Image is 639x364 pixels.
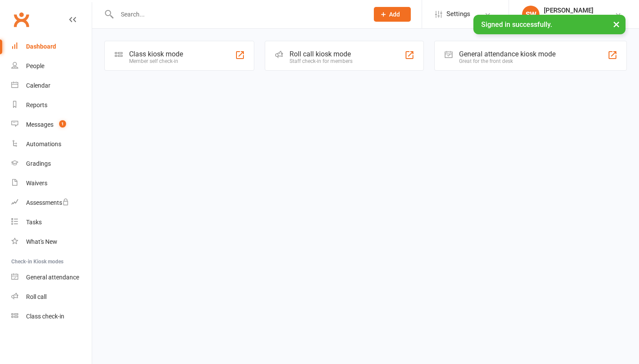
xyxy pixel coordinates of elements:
[26,313,64,320] div: Class check-in
[26,160,51,167] div: Gradings
[129,58,183,64] div: Member self check-in
[11,307,92,326] a: Class kiosk mode
[544,14,602,22] div: Hurstville Martial Arts
[26,121,53,128] div: Messages
[544,7,602,14] div: [PERSON_NAME]
[290,58,353,64] div: Staff check-in for members
[11,174,92,193] a: Waivers
[389,11,400,18] span: Add
[11,56,92,76] a: People
[26,293,47,300] div: Roll call
[459,58,556,64] div: Great for the front desk
[26,102,47,108] div: Reports
[11,232,92,252] a: What's New
[26,199,69,206] div: Assessments
[446,4,470,24] span: Settings
[26,82,50,89] div: Calendar
[26,180,47,187] div: Waivers
[11,37,92,56] a: Dashboard
[11,193,92,213] a: Assessments
[609,15,624,33] button: ×
[11,76,92,95] a: Calendar
[26,274,79,281] div: General attendance
[10,9,32,30] a: Clubworx
[11,134,92,154] a: Automations
[11,95,92,115] a: Reports
[26,219,42,226] div: Tasks
[290,50,353,58] div: Roll call kiosk mode
[26,141,61,148] div: Automations
[129,50,183,58] div: Class kiosk mode
[11,154,92,174] a: Gradings
[522,6,539,23] div: SW
[374,7,411,22] button: Add
[11,268,92,287] a: General attendance kiosk mode
[26,238,57,245] div: What's New
[114,8,363,20] input: Search...
[11,115,92,134] a: Messages 1
[11,287,92,307] a: Roll call
[481,20,552,29] span: Signed in successfully.
[459,50,556,58] div: General attendance kiosk mode
[59,120,66,128] span: 1
[26,43,56,50] div: Dashboard
[11,213,92,232] a: Tasks
[26,62,44,69] div: People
